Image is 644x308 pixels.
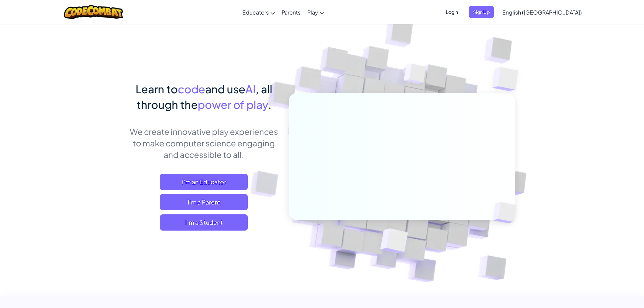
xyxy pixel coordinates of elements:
[160,214,248,231] button: I'm a Student
[242,9,269,16] span: Educators
[499,3,585,21] a: English ([GEOGRAPHIC_DATA])
[442,6,462,18] button: Login
[136,82,178,96] span: Learn to
[502,9,582,16] span: English ([GEOGRAPHIC_DATA])
[304,3,328,21] a: Play
[160,174,248,190] a: I'm an Educator
[198,98,268,111] span: power of play
[363,214,424,270] img: Overlap cubes
[239,3,278,21] a: Educators
[160,194,248,210] a: I'm a Parent
[129,126,279,160] p: We create innovative play experiences to make computer science engaging and accessible to all.
[278,3,304,21] a: Parents
[268,98,271,111] span: .
[469,6,494,18] button: Sign Up
[64,5,123,19] img: CodeCombat logo
[205,82,245,96] span: and use
[481,188,532,237] img: Overlap cubes
[178,82,205,96] span: code
[245,82,256,96] span: AI
[307,9,318,16] span: Play
[391,50,439,101] img: Overlap cubes
[479,51,537,108] img: Overlap cubes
